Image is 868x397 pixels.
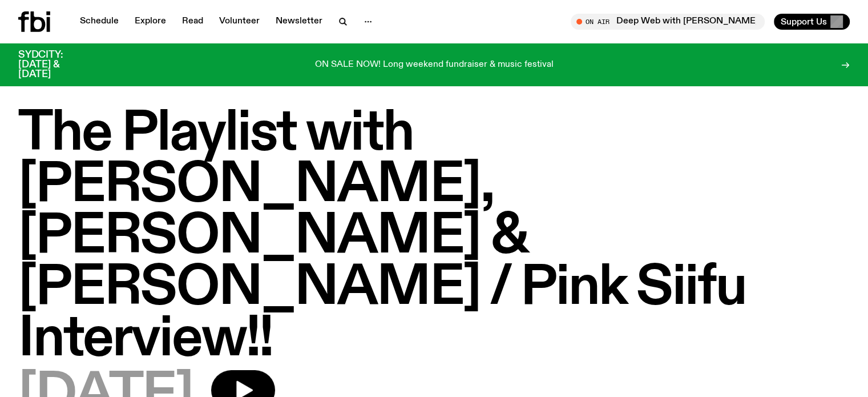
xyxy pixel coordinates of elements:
[774,14,850,30] button: Support Us
[18,109,850,366] h1: The Playlist with [PERSON_NAME], [PERSON_NAME] & [PERSON_NAME] / Pink Siifu Interview!!
[212,14,267,30] a: Volunteer
[175,14,210,30] a: Read
[571,14,765,30] button: On AirDeep Web with [PERSON_NAME]
[781,17,827,27] span: Support Us
[128,14,173,30] a: Explore
[73,14,126,30] a: Schedule
[18,50,91,79] h3: SYDCITY: [DATE] & [DATE]
[269,14,329,30] a: Newsletter
[315,60,554,70] p: ON SALE NOW! Long weekend fundraiser & music festival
